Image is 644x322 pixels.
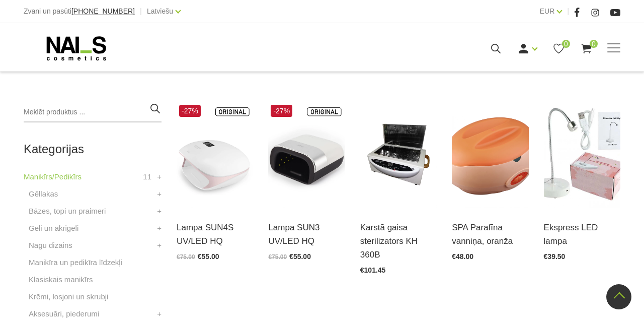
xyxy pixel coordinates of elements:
a: Krēmi, losjoni un skrubji [29,291,108,303]
span: -27% [179,105,201,117]
a: + [157,308,162,320]
span: €75.00 [268,253,287,261]
a: 0 [552,42,565,55]
span: €55.00 [289,252,311,261]
a: EUR [540,5,555,17]
span: €55.00 [198,252,219,261]
span: 0 [562,40,570,48]
a: Manikīra un pedikīra līdzekļi [29,256,122,269]
a: 0 [580,42,593,55]
a: [PHONE_NUMBER] [71,8,135,15]
a: + [157,222,162,234]
img: Tips:UV LAMPAZīmola nosaukums:SUNUVModeļa numurs: SUNUV4Profesionālā UV/Led lampa.Garantija: 1 ga... [177,102,253,208]
a: SPA Parafīna vanniņa, oranža [452,221,528,248]
span: 0 [590,40,598,48]
a: Lampa SUN3 UV/LED HQ [268,221,345,248]
span: €75.00 [177,253,195,261]
a: + [157,188,162,200]
a: Gēllakas [29,188,58,200]
a: Lampa SUN4S UV/LED HQ [177,221,253,248]
span: | [567,5,569,18]
a: Ekspress LED lampa [544,221,620,248]
span: [PHONE_NUMBER] [71,7,135,15]
span: | [140,5,142,18]
h2: Kategorijas [24,143,162,156]
img: Ekspress LED lampa.Ideāli piemērota šī brīža aktuālākajai gēla nagu pieaudzēšanas metodei - ekspr... [544,102,620,208]
img: Karstā gaisa sterilizatoru var izmantot skaistumkopšanas salonos, manikīra kabinetos, ēdināšanas ... [360,102,437,208]
a: Geli un akrigeli [29,222,78,234]
img: Parafīna vanniņa roku un pēdu procedūrām. Parafīna aplikācijas momentāli padara ādu ļoti zīdainu,... [452,102,528,208]
a: Bāzes, topi un praimeri [29,205,106,217]
div: Zvani un pasūti [24,5,135,18]
span: €101.45 [360,266,386,274]
a: + [157,205,162,217]
input: Meklēt produktus ... [24,102,162,122]
a: Karstā gaisa sterilizators KH 360B [360,221,437,262]
img: Modelis: SUNUV 3Jauda: 48WViļņu garums: 365+405nmKalpošanas ilgums: 50000 HRSPogas vadība:10s/30s... [268,102,345,208]
span: 11 [143,171,151,183]
span: €48.00 [452,252,473,261]
a: Nagu dizains [29,239,72,251]
a: + [157,239,162,251]
a: + [157,171,162,183]
a: Manikīrs/Pedikīrs [24,171,82,183]
span: €39.50 [544,252,566,261]
span: -27% [271,105,292,117]
a: Klasiskais manikīrs [29,274,93,286]
a: Latviešu [147,5,173,17]
a: Aksesuāri, piederumi [29,308,99,320]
